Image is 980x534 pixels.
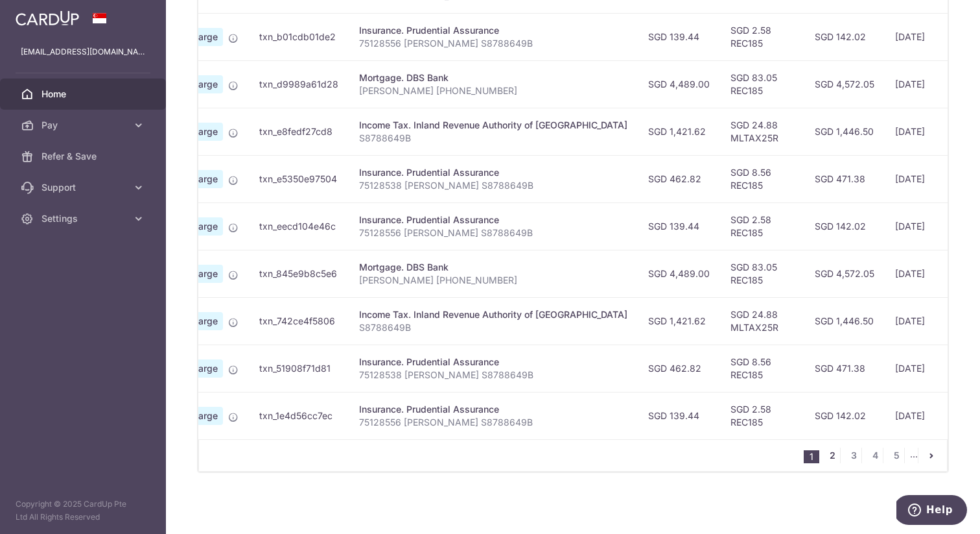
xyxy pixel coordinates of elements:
[885,13,973,60] td: [DATE]
[896,495,967,528] iframe: Opens a widget where you can find more information
[885,202,973,250] td: [DATE]
[885,155,973,202] td: [DATE]
[889,448,904,463] a: 5
[885,392,973,439] td: [DATE]
[804,440,947,471] nav: pager
[638,392,720,439] td: SGD 139.44
[359,71,627,84] div: Mortgage. DBS Bank
[249,345,349,392] td: txn_51908f71d81
[804,250,885,297] td: SGD 4,572.05
[359,132,627,145] p: S8788649B
[804,13,885,60] td: SGD 142.02
[359,226,627,239] p: 75128556 [PERSON_NAME] S8788649B
[249,202,349,250] td: txn_eecd104e46c
[804,108,885,155] td: SGD 1,446.50
[359,166,627,179] div: Insurance. Prudential Assurance
[359,308,627,321] div: Income Tax. Inland Revenue Authority of [GEOGRAPHIC_DATA]
[249,155,349,202] td: txn_e5350e97504
[638,297,720,345] td: SGD 1,421.62
[41,212,127,225] span: Settings
[885,297,973,345] td: [DATE]
[359,37,627,50] p: 75128556 [PERSON_NAME] S8788649B
[720,155,804,202] td: SGD 8.56 REC185
[804,450,819,463] li: 1
[720,392,804,439] td: SGD 2.58 REC185
[846,448,861,463] a: 3
[720,297,804,345] td: SGD 24.88 MLTAX25R
[720,345,804,392] td: SGD 8.56 REC185
[249,13,349,60] td: txn_b01cdb01de2
[359,119,627,132] div: Income Tax. Inland Revenue Authority of [GEOGRAPHIC_DATA]
[359,24,627,37] div: Insurance. Prudential Assurance
[41,181,127,194] span: Support
[720,60,804,108] td: SGD 83.05 REC185
[885,60,973,108] td: [DATE]
[359,179,627,192] p: 75128538 [PERSON_NAME] S8788649B
[885,108,973,155] td: [DATE]
[804,297,885,345] td: SGD 1,446.50
[804,155,885,202] td: SGD 471.38
[359,213,627,226] div: Insurance. Prudential Assurance
[359,274,627,287] p: [PERSON_NAME] [PHONE_NUMBER]
[638,345,720,392] td: SGD 462.82
[804,60,885,108] td: SGD 4,572.05
[249,297,349,345] td: txn_742ce4f5806
[720,202,804,250] td: SGD 2.58 REC185
[638,202,720,250] td: SGD 139.44
[638,155,720,202] td: SGD 462.82
[359,321,627,334] p: S8788649B
[804,392,885,439] td: SGD 142.02
[249,250,349,297] td: txn_845e9b8c5e6
[359,356,627,369] div: Insurance. Prudential Assurance
[41,119,127,132] span: Pay
[359,416,627,429] p: 75128556 [PERSON_NAME] S8788649B
[359,84,627,97] p: [PERSON_NAME] [PHONE_NUMBER]
[249,108,349,155] td: txn_e8fedf27cd8
[359,403,627,416] div: Insurance. Prudential Assurance
[21,45,145,58] p: [EMAIL_ADDRESS][DOMAIN_NAME]
[638,60,720,108] td: SGD 4,489.00
[720,108,804,155] td: SGD 24.88 MLTAX25R
[910,448,918,463] li: ...
[41,88,127,101] span: Home
[41,150,127,163] span: Refer & Save
[804,202,885,250] td: SGD 142.02
[720,250,804,297] td: SGD 83.05 REC185
[249,60,349,108] td: txn_d9989a61d28
[249,392,349,439] td: txn_1e4d56cc7ec
[885,345,973,392] td: [DATE]
[885,250,973,297] td: [DATE]
[359,369,627,382] p: 75128538 [PERSON_NAME] S8788649B
[824,448,840,463] a: 2
[16,10,79,26] img: CardUp
[638,108,720,155] td: SGD 1,421.62
[359,261,627,274] div: Mortgage. DBS Bank
[638,13,720,60] td: SGD 139.44
[867,448,883,463] a: 4
[804,345,885,392] td: SGD 471.38
[720,13,804,60] td: SGD 2.58 REC185
[638,250,720,297] td: SGD 4,489.00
